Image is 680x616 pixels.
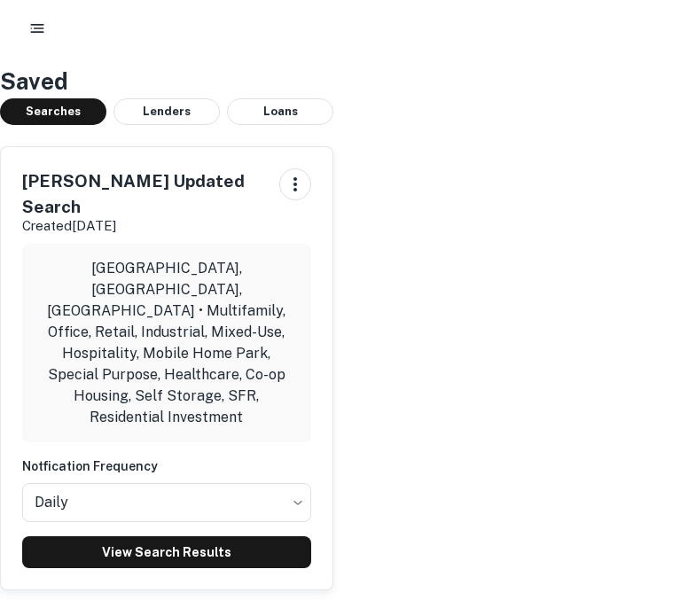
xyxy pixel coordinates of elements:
button: Loans [227,98,333,125]
a: View Search Results [22,536,311,568]
p: Created [DATE] [22,215,265,237]
button: Lenders [113,98,220,125]
iframe: Chat Widget [591,474,680,559]
h5: [PERSON_NAME] Updated Search [22,168,265,219]
h6: Notfication Frequency [22,456,311,476]
p: [GEOGRAPHIC_DATA], [GEOGRAPHIC_DATA], [GEOGRAPHIC_DATA] • Multifamily, Office, Retail, Industrial... [36,258,297,428]
div: Without label [22,478,311,527]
